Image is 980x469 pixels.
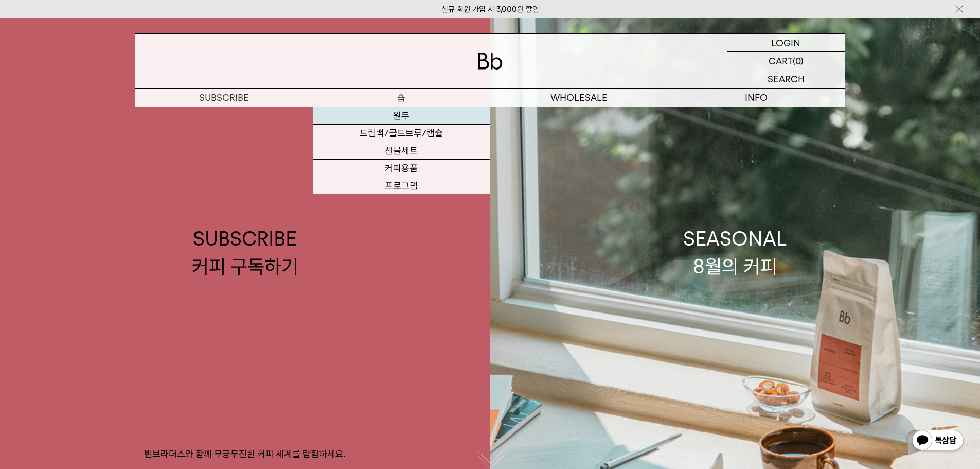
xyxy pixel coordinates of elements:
[768,70,805,88] p: SEARCH
[668,89,845,107] p: INFO
[313,142,490,160] a: 선물세트
[313,125,490,142] a: 드립백/콜드브루/캡슐
[911,429,965,454] img: 카카오톡 채널 1:1 채팅 버튼
[313,89,490,107] a: 숍
[727,34,845,52] a: LOGIN
[441,5,539,14] a: 신규 회원 가입 시 3,000원 할인
[478,53,503,70] img: 로고
[769,52,793,70] p: CART
[192,225,298,280] div: SUBSCRIBE 커피 구독하기
[793,52,804,70] p: (0)
[313,107,490,125] a: 원두
[313,160,490,177] a: 커피용품
[683,225,787,280] div: SEASONAL 8월의 커피
[135,89,313,107] a: SUBSCRIBE
[727,52,845,70] a: CART (0)
[771,34,800,51] p: LOGIN
[490,89,668,107] p: WHOLESALE
[313,177,490,195] a: 프로그램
